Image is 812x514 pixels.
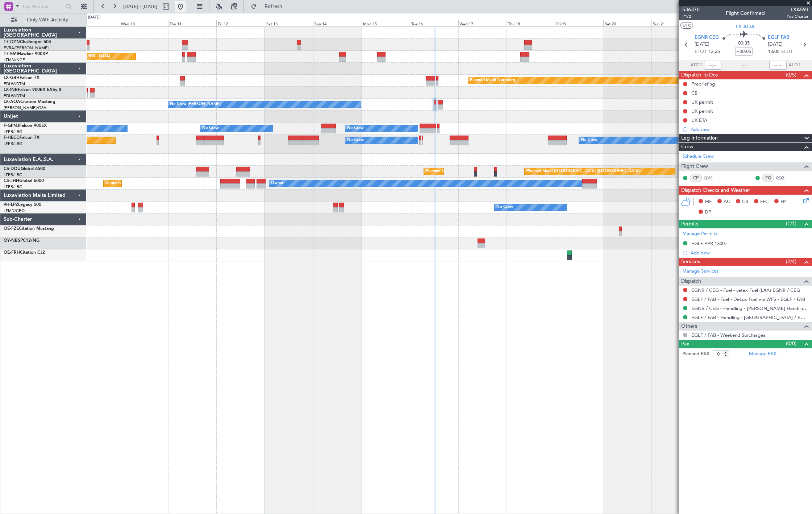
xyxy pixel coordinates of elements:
[4,40,20,44] span: T7-DYN
[170,99,221,110] div: No Crew [PERSON_NAME]
[4,227,19,231] span: OE-FZE
[738,40,750,47] span: 00:35
[581,135,597,146] div: No Crew
[19,17,76,22] span: Only With Activity
[781,48,793,55] span: ELDT
[691,126,808,132] div: Add new
[768,41,783,48] span: [DATE]
[691,296,805,302] a: EGLF / FAB - Fuel - DeLux Fuel via WFS - EGLF / FAB
[4,167,21,171] span: CS-DOU
[786,220,796,227] span: (1/1)
[4,100,55,104] a: LX-AOACitation Mustang
[681,340,689,348] span: Pax
[88,14,100,21] div: [DATE]
[681,322,697,331] span: Others
[690,174,702,182] div: CP
[4,136,20,140] span: F-HECD
[768,48,779,55] span: 13:00
[788,62,800,69] span: ALDT
[768,34,789,41] span: EGLF FAB
[682,13,700,20] span: P1/2
[4,52,18,56] span: T7-EMI
[786,71,796,79] span: (0/5)
[691,90,698,96] div: CB
[4,167,45,171] a: CS-DOUGlobal 6500
[4,250,45,255] a: OE-FRHCitation CJ2
[705,209,711,216] span: DP
[202,123,219,134] div: No Crew
[410,20,458,26] div: Tue 16
[4,203,41,207] a: 9H-LPZLegacy 500
[347,123,364,134] div: No Crew
[704,61,721,70] input: --:--
[682,268,719,275] a: Manage Services
[681,71,718,79] span: Dispatch To-Dos
[690,62,702,69] span: ATOT
[4,129,22,134] a: LFPB/LBG
[4,239,39,243] a: OY-NBSPC12/NG
[4,179,44,183] a: CS-JHHGlobal 6000
[651,20,700,26] div: Sun 21
[507,20,555,26] div: Thu 18
[4,88,61,92] a: LX-INBFalcon 900EX EASy II
[680,22,693,29] button: UTC
[347,135,364,146] div: No Crew
[705,198,712,206] span: MF
[4,124,19,128] span: F-GPNJ
[691,250,808,256] div: Add new
[726,10,765,17] div: Flight Confirmed
[258,4,289,9] span: Refresh
[691,240,727,246] div: EGLF PPR 1300z
[786,258,796,265] span: (2/4)
[724,198,730,206] span: AC
[681,134,718,142] span: Leg Information
[247,1,291,12] button: Refresh
[786,340,796,347] span: (0/0)
[787,13,808,20] span: Pos Charter
[4,40,51,44] a: T7-DYNChallenger 604
[265,20,313,26] div: Sat 13
[313,20,361,26] div: Sun 14
[4,184,22,190] a: LFPB/LBG
[4,52,48,56] a: T7-EMIHawker 900XP
[426,166,540,177] div: Planned Maint [GEOGRAPHIC_DATA] ([GEOGRAPHIC_DATA])
[4,45,49,51] a: EVRA/[PERSON_NAME]
[4,105,46,111] a: [PERSON_NAME]/QSA
[691,99,713,105] div: UK permit
[681,220,698,228] span: Permits
[681,162,708,171] span: Flight Crew
[4,250,20,255] span: OE-FRH
[691,314,808,320] a: EGLF / FAB - Handling - [GEOGRAPHIC_DATA] / EGLF / FAB
[120,20,168,26] div: Wed 10
[681,277,701,286] span: Dispatch
[691,81,715,87] div: Prebriefing
[4,57,25,63] a: LFMN/NCE
[4,179,19,183] span: CS-JHH
[4,136,39,140] a: F-HECDFalcon 7X
[682,153,714,160] a: Schedule Crew
[362,20,410,26] div: Mon 15
[105,178,232,189] div: Unplanned Maint [GEOGRAPHIC_DATA] ([GEOGRAPHIC_DATA] Intl)
[787,6,808,13] span: LXA59J
[526,166,641,177] div: Planned Maint [GEOGRAPHIC_DATA] ([GEOGRAPHIC_DATA])
[22,1,64,12] input: Trip Number
[691,117,707,123] div: UK ETA
[470,75,515,86] div: Planned Maint Nurnberg
[8,14,79,26] button: Only With Activity
[749,351,776,358] a: Manage PAX
[4,208,25,214] a: LFMD/CEQ
[691,108,713,114] div: UK permit
[695,48,707,55] span: ETOT
[682,351,709,358] label: Planned PAX
[708,48,720,55] span: 12:25
[742,198,748,206] span: CR
[691,332,765,338] a: EGLF / FAB - Weekend Surcharges
[603,20,651,26] div: Sat 20
[681,186,750,195] span: Dispatch Checks and Weather
[4,203,18,207] span: 9H-LPZ
[216,20,265,26] div: Fri 12
[691,287,800,293] a: EGNR / CEG - Fuel - Jetex Fuel (LXA) EGNR / CEG
[760,198,769,206] span: FFC
[4,239,20,243] span: OY-NBS
[4,227,54,231] a: OE-FZECitation Mustang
